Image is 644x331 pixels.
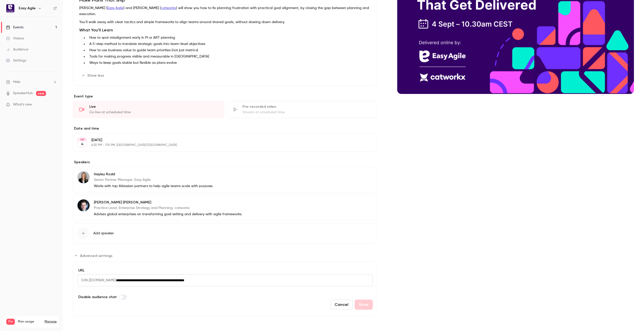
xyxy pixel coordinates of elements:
[73,101,224,118] div: LiveGo live at scheduled time
[56,30,85,33] div: Keywords by Traffic
[8,8,12,12] img: logo_orange.svg
[13,91,33,96] a: SpeakerHub
[6,4,14,12] img: Easy Agile
[73,167,377,193] div: Hayley RoddHayley RoddSenior Partner Manager, Easy AgileWorks with top Atlassian partners to help...
[6,58,26,63] div: Settings
[91,138,350,143] p: [DATE]
[77,171,90,183] img: Hayley Rodd
[8,13,12,17] img: website_grey.svg
[91,143,350,147] p: 6:30 PM - 7:15 PM, [GEOGRAPHIC_DATA]/[GEOGRAPHIC_DATA]
[89,110,218,115] div: Go live at scheduled time
[77,268,373,273] label: URL
[79,5,371,17] p: [PERSON_NAME] ( ) and [PERSON_NAME] ( ) will show you how to fix planning frustration with practi...
[79,72,107,80] button: Show less
[87,48,371,53] li: How to use business value to guide team priorities (not just metrics)
[45,320,57,324] a: Manage
[87,60,371,66] li: Ways to keep goals stable but flexible as plans evolve
[243,110,371,115] div: Stream at scheduled time
[78,294,117,300] span: Disable audience chat
[87,35,371,40] li: How to spot misalignment early in PI or ART planning
[73,223,377,244] button: Add speaker
[226,101,377,118] div: Pre-recorded videoStream at scheduled time
[6,25,23,30] div: Events
[94,172,213,177] p: Hayley Rodd
[94,205,242,210] p: Practice Lead, Enterprise Strategy and Planning, catworkx
[73,252,377,316] section: Advanced settings
[6,47,28,52] div: Audience
[94,177,213,182] p: Senior Partner Manager, Easy Agile
[73,126,377,131] label: Date and time
[93,231,114,236] span: Add speaker
[94,200,242,205] p: [PERSON_NAME] [PERSON_NAME]
[50,29,54,33] img: tab_keywords_by_traffic_grey.svg
[89,104,218,109] div: Live
[73,160,377,165] label: Speakers
[243,104,371,109] div: Pre-recorded video
[36,91,46,96] span: new
[6,319,15,325] span: Pro
[13,13,55,17] div: Domain: [DOMAIN_NAME]
[19,30,45,33] div: Domain Overview
[14,8,25,12] div: v 4.0.25
[94,212,242,217] p: Advises global enterprises on transforming goal setting and delivery with agile frameworks.
[73,252,115,260] button: Advanced settings
[161,6,176,10] a: catworkx
[79,19,371,25] p: You’ll walk away with clear tactics and simple frameworks to align teams around shared goals, wit...
[77,274,116,286] span: [URL][DOMAIN_NAME]
[13,79,20,85] span: Help
[81,142,84,147] p: 4
[78,138,87,141] div: SEP
[87,41,371,47] li: A 5-step method to translate strategic goals into team-level objectives
[330,300,353,310] button: Cancel
[77,199,90,211] img: Andreas Wengenmayer
[80,253,112,258] span: Advanced settings
[79,28,113,32] strong: What You’ll Learn
[18,320,42,324] span: Plan usage
[73,195,377,221] div: Andreas Wengenmayer[PERSON_NAME] [PERSON_NAME]Practice Lead, Enterprise Strategy and Planning, ca...
[19,6,36,11] h6: Easy Agile
[87,54,371,59] li: Tools for making progress visible and measurable in [GEOGRAPHIC_DATA]
[73,94,377,99] p: Event type
[6,36,24,41] div: Videos
[6,79,57,85] li: help-dropdown-opener
[94,184,213,189] p: Works with top Atlassian partners to help agile teams scale with purpose.
[107,6,124,10] a: Easy Agile
[51,102,57,107] iframe: Noticeable Trigger
[13,102,32,107] span: What's new
[14,29,18,33] img: tab_domain_overview_orange.svg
